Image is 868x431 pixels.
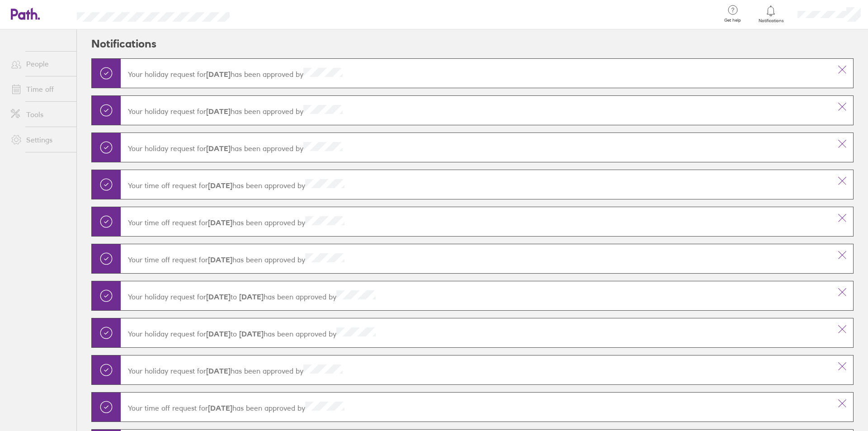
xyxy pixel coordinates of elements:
[128,216,824,227] p: Your time off request for has been approved by
[128,142,824,153] p: Your holiday request for has been approved by
[128,290,824,301] p: Your holiday request for has been approved by
[128,105,824,116] p: Your holiday request for has been approved by
[206,292,231,301] strong: [DATE]
[208,181,232,190] strong: [DATE]
[4,131,76,149] a: Settings
[208,403,232,412] strong: [DATE]
[128,365,824,375] p: Your holiday request for has been approved by
[206,329,264,338] span: to
[206,107,231,116] strong: [DATE]
[91,29,156,58] h2: Notifications
[128,179,824,190] p: Your time off request for has been approved by
[206,292,264,301] span: to
[237,292,264,301] strong: [DATE]
[206,366,231,375] strong: [DATE]
[206,144,231,153] strong: [DATE]
[4,55,76,73] a: People
[4,80,76,98] a: Time off
[756,5,786,24] a: Notifications
[4,105,76,123] a: Tools
[206,70,231,79] strong: [DATE]
[128,327,824,338] p: Your holiday request for has been approved by
[237,329,264,338] strong: [DATE]
[718,18,747,23] span: Get help
[128,253,824,264] p: Your time off request for has been approved by
[208,218,232,227] strong: [DATE]
[206,329,231,338] strong: [DATE]
[756,18,786,24] span: Notifications
[128,68,824,79] p: Your holiday request for has been approved by
[128,402,824,412] p: Your time off request for has been approved by
[208,255,232,264] strong: [DATE]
